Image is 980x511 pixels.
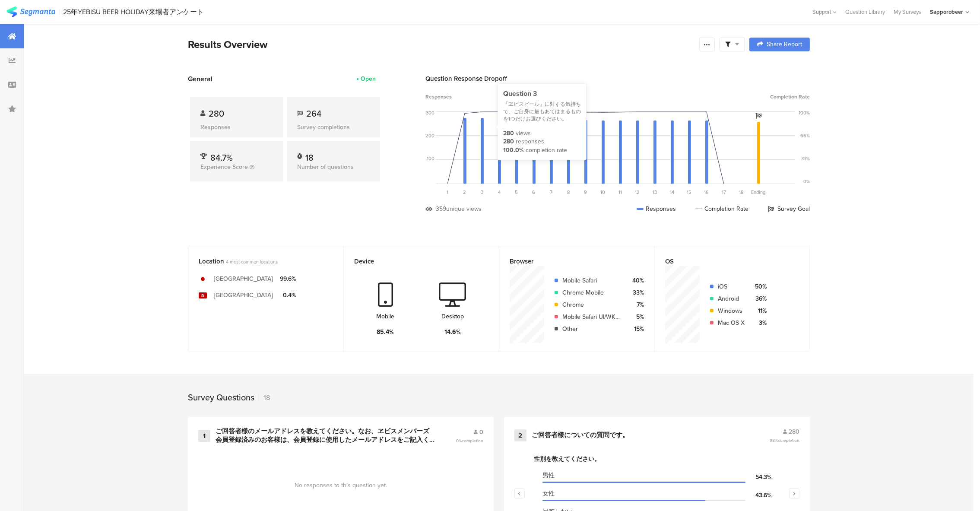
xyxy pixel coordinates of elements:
[306,107,321,120] span: 264
[425,74,810,83] div: Question Response Dropoff
[436,204,446,213] div: 359
[198,430,210,442] div: 1
[503,137,514,146] div: 280
[841,8,889,16] a: Question Library
[214,291,273,300] div: [GEOGRAPHIC_DATA]
[629,324,644,333] div: 15%
[768,204,810,213] div: Survey Goal
[718,294,745,303] div: Android
[200,123,273,132] div: Responses
[516,137,544,146] div: responses
[498,189,501,196] span: 4
[259,393,270,403] div: 18
[889,8,926,16] a: My Surveys
[280,291,296,300] div: 0.4%
[770,437,799,444] span: 98%
[718,282,745,291] div: iOS
[297,123,370,132] div: Survey completions
[361,74,376,83] div: Open
[637,204,676,213] div: Responses
[533,189,536,196] span: 6
[377,312,395,321] div: Mobile
[739,189,743,196] span: 18
[718,318,745,327] div: Mac OS X
[629,300,644,309] div: 7%
[503,146,524,155] div: 100.0%
[562,276,622,285] div: Mobile Safari
[767,41,802,48] span: Share Report
[214,274,273,283] div: [GEOGRAPHIC_DATA]
[770,93,810,101] span: Completion Rate
[514,429,526,441] div: 2
[803,178,810,185] div: 0%
[752,318,767,327] div: 3%
[515,189,518,196] span: 5
[188,391,254,404] div: Survey Questions
[562,300,622,309] div: Chrome
[745,473,771,482] div: 54.3%
[718,306,745,315] div: Windows
[463,189,466,196] span: 2
[704,189,709,196] span: 16
[812,5,837,19] div: Support
[635,189,640,196] span: 12
[209,107,224,120] span: 280
[670,189,674,196] span: 14
[629,288,644,297] div: 33%
[280,274,296,283] div: 99.6%
[801,155,810,162] div: 33%
[542,471,555,480] span: 男性
[789,427,799,436] span: 280
[695,204,748,213] div: Completion Rate
[687,189,692,196] span: 15
[534,454,780,463] div: 性別を教えてください。
[752,294,767,303] div: 36%
[59,7,60,17] div: |
[503,101,581,122] div: 「ヱビスビール」に対する気持ちで、ご自身に最もあてはまるものを1つだけお選びください。
[503,129,514,138] div: 280
[778,437,799,444] span: completion
[462,438,483,444] span: completion
[752,282,767,291] div: 50%
[447,189,448,196] span: 1
[584,189,587,196] span: 9
[6,6,55,17] img: segmanta logo
[665,257,785,266] div: OS
[745,491,771,500] div: 43.6%
[297,162,354,171] span: Number of questions
[188,74,212,84] span: General
[354,257,474,266] div: Device
[426,109,434,116] div: 300
[444,327,461,336] div: 14.6%
[226,258,278,265] span: 4 most common locations
[567,189,570,196] span: 8
[446,204,482,213] div: unique views
[562,312,622,321] div: Mobile Safari UI/WKWebView
[63,8,204,16] div: 25年YEBISU BEER HOLIDAY来場者アンケート
[295,481,387,490] span: No responses to this question yet.
[562,324,622,333] div: Other
[542,489,555,498] span: 女性
[188,37,695,52] div: Results Overview
[481,189,483,196] span: 3
[425,93,452,101] span: Responses
[562,288,622,297] div: Chrome Mobile
[216,427,435,444] div: ご回答者様のメールアドレスを教えてください。なお、ヱビスメンバーズ会員登録済みのお客様は、会員登録に使用したメールアドレスをご記入ください。
[629,276,644,285] div: 40%
[456,438,483,444] span: 0%
[510,257,630,266] div: Browser
[752,306,767,315] div: 11%
[199,257,319,266] div: Location
[799,109,810,116] div: 100%
[305,151,314,160] div: 18
[755,113,761,119] i: Survey Goal
[722,189,726,196] span: 17
[526,146,567,155] div: completion rate
[550,189,552,196] span: 7
[503,89,581,98] div: Question 3
[629,312,644,321] div: 5%
[601,189,606,196] span: 10
[427,155,434,162] div: 100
